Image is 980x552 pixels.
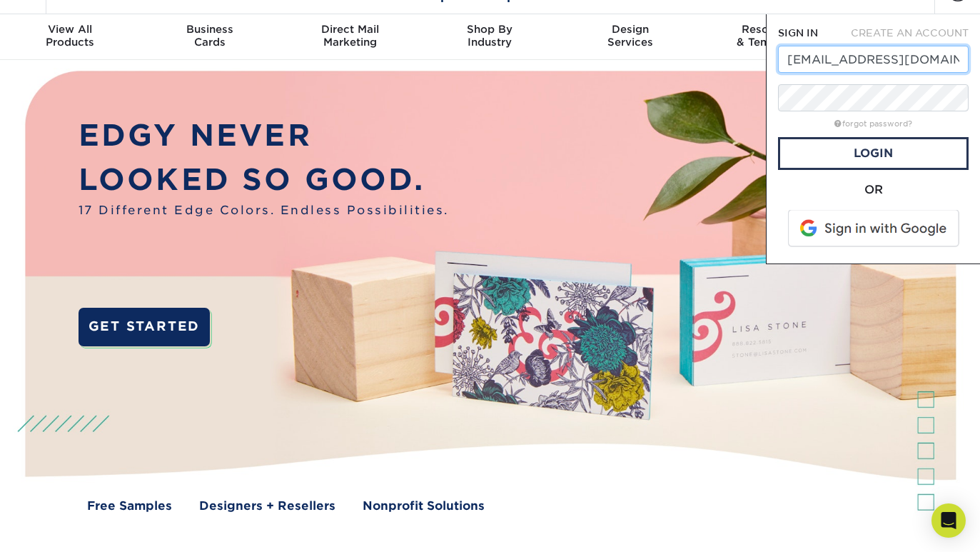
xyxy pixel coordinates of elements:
[778,46,969,73] input: Email
[280,23,420,49] div: Marketing
[778,181,969,199] div: OR
[79,158,449,202] p: LOOKED SO GOOD.
[420,14,560,60] a: Shop ByIndustry
[280,23,420,36] span: Direct Mail
[280,14,420,60] a: Direct MailMarketing
[199,497,335,515] a: Designers + Resellers
[140,23,280,49] div: Cards
[700,23,840,49] div: & Templates
[79,308,210,346] a: GET STARTED
[79,114,449,158] p: EDGY NEVER
[87,497,172,515] a: Free Samples
[700,14,840,60] a: Resources& Templates
[140,14,280,60] a: BusinessCards
[700,23,840,36] span: Resources
[79,201,449,219] span: 17 Different Edge Colors. Endless Possibilities.
[778,27,818,39] span: SIGN IN
[560,23,700,36] span: Design
[140,23,280,36] span: Business
[420,23,560,49] div: Industry
[931,503,966,538] div: Open Intercom Messenger
[851,27,969,39] span: CREATE AN ACCOUNT
[778,137,969,170] a: Login
[420,23,560,36] span: Shop By
[560,14,700,60] a: DesignServices
[560,23,700,49] div: Services
[363,497,485,515] a: Nonprofit Solutions
[834,119,912,129] a: forgot password?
